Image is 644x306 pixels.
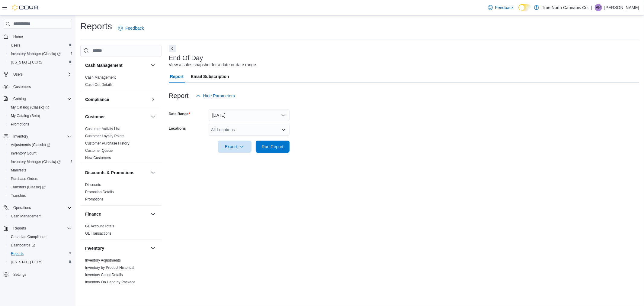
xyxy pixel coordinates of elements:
[80,181,162,205] div: Discounts & Promotions
[8,213,44,220] a: Cash Management
[11,33,72,41] span: Home
[6,258,74,266] button: [US_STATE] CCRS
[13,84,31,89] span: Customers
[85,114,105,120] h3: Customer
[8,112,72,119] span: My Catalog (Beta)
[595,4,602,11] div: Alexis Pirie
[125,25,144,31] span: Feedback
[11,122,29,127] span: Promotions
[169,54,203,62] h3: End Of Day
[85,258,121,263] span: Inventory Adjustments
[1,132,74,141] button: Inventory
[11,60,42,65] span: [US_STATE] CCRS
[11,95,28,103] button: Catalog
[191,70,229,83] span: Email Subscription
[11,251,24,256] span: Reports
[11,185,46,190] span: Transfers (Classic)
[13,205,31,210] span: Operations
[13,134,28,139] span: Inventory
[149,113,157,120] button: Customer
[8,242,37,249] a: Dashboards
[8,59,72,66] span: Washington CCRS
[85,127,120,131] a: Customer Activity List
[11,159,61,164] span: Inventory Manager (Classic)
[8,184,48,191] a: Transfers (Classic)
[12,5,39,11] img: Cova
[169,112,190,116] label: Date Range
[13,226,26,231] span: Reports
[6,249,74,258] button: Reports
[11,105,49,110] span: My Catalog (Classic)
[149,210,157,218] button: Finance
[85,265,134,270] a: Inventory by Product Historical
[11,133,30,140] button: Inventory
[85,126,120,131] span: Customer Activity List
[542,4,589,11] p: True North Cannabis Co.
[8,121,32,128] a: Promotions
[85,82,113,87] span: Cash Out Details
[169,62,257,68] div: View a sales snapshot for a date or date range.
[85,75,116,80] span: Cash Management
[85,96,109,103] h3: Compliance
[85,190,114,194] span: Promotion Details
[85,183,101,187] a: Discounts
[85,273,123,277] a: Inventory Count Details
[85,197,104,202] span: Promotions
[85,211,148,217] button: Finance
[8,175,72,182] span: Purchase Orders
[8,141,53,148] a: Adjustments (Classic)
[8,112,43,119] a: My Catalog (Beta)
[11,83,72,90] span: Customers
[8,104,72,111] span: My Catalog (Classic)
[6,241,74,249] a: Dashboards
[85,134,124,138] a: Customer Loyalty Points
[11,71,72,78] span: Users
[6,183,74,191] a: Transfers (Classic)
[85,231,111,236] span: GL Transactions
[11,168,26,173] span: Manifests
[85,258,121,262] a: Inventory Adjustments
[6,233,74,241] button: Canadian Compliance
[85,182,101,187] span: Discounts
[6,103,74,112] a: My Catalog (Classic)
[8,104,51,111] a: My Catalog (Classic)
[6,191,74,200] button: Transfers
[80,125,162,164] div: Customer
[85,190,114,194] a: Promotion Details
[8,59,45,66] a: [US_STATE] CCRS
[85,224,114,229] span: GL Account Totals
[6,212,74,220] button: Cash Management
[85,114,148,120] button: Customer
[85,265,134,270] span: Inventory by Product Historical
[85,245,104,251] h3: Inventory
[518,11,519,11] span: Dark Mode
[149,169,157,176] button: Discounts & Promotions
[221,141,248,153] span: Export
[85,141,130,145] a: Customer Purchase History
[8,167,72,174] span: Manifests
[11,176,38,181] span: Purchase Orders
[169,45,176,52] button: Next
[149,245,157,252] button: Inventory
[8,213,72,220] span: Cash Management
[85,83,113,87] a: Cash Out Details
[6,50,74,58] a: Inventory Manager (Classic)
[85,280,136,285] span: Inventory On Hand by Package
[11,243,35,248] span: Dashboards
[518,4,531,11] input: Dark Mode
[8,150,72,157] span: Inventory Count
[262,144,284,150] span: Run Report
[1,82,74,91] button: Customers
[11,204,34,211] button: Operations
[8,150,39,157] a: Inventory Count
[85,62,123,68] h3: Cash Management
[149,96,157,103] button: Compliance
[8,158,63,165] a: Inventory Manager (Classic)
[8,50,63,57] a: Inventory Manager (Classic)
[85,224,114,228] a: GL Account Totals
[8,242,72,249] span: Dashboards
[6,58,74,67] button: [US_STATE] CCRS
[11,71,25,78] button: Users
[281,127,286,132] button: Open list of options
[8,233,72,240] span: Canadian Compliance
